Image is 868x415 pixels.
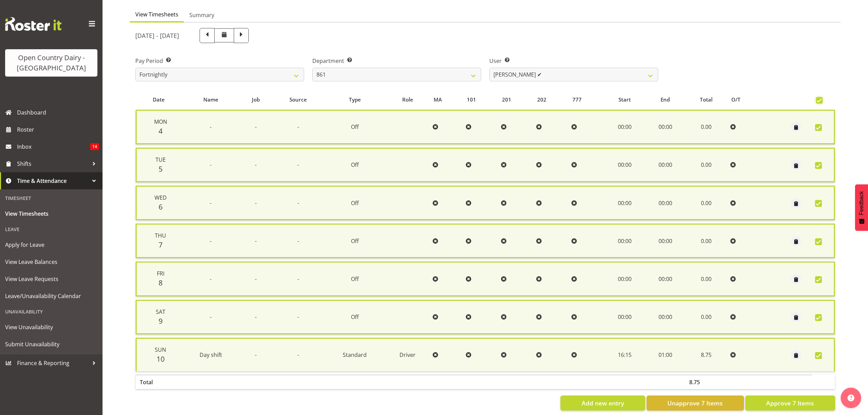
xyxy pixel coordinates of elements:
[157,354,165,364] span: 10
[297,161,299,169] span: -
[685,375,728,389] th: 8.75
[17,124,99,135] span: Roster
[17,159,89,169] span: Shifts
[135,10,178,18] span: View Timesheets
[604,300,646,334] td: 00:00
[252,96,260,104] span: Job
[745,396,835,411] button: Approve 7 Items
[604,110,646,144] td: 00:00
[2,305,101,319] div: Unavailability
[90,143,99,150] span: 14
[646,110,685,144] td: 00:00
[467,96,476,104] span: 101
[153,96,165,104] span: Date
[646,262,685,296] td: 00:00
[685,110,728,144] td: 0.00
[661,96,670,104] span: End
[766,399,814,407] span: Approve 7 Items
[489,57,658,65] label: User
[155,232,166,239] span: Thu
[297,237,299,245] span: -
[604,148,646,182] td: 00:00
[210,237,212,245] span: -
[154,194,167,201] span: Wed
[731,96,741,104] span: O/T
[155,346,166,353] span: Sun
[297,351,299,359] span: -
[5,17,62,31] img: Rosterit website logo
[210,123,212,131] span: -
[324,338,385,371] td: Standard
[2,191,101,205] div: Timesheet
[17,142,90,152] span: Inbox
[685,300,728,334] td: 0.00
[349,96,361,104] span: Type
[210,161,212,169] span: -
[2,205,101,222] a: View Timesheets
[604,186,646,220] td: 00:00
[255,161,257,169] span: -
[324,300,385,334] td: Off
[646,186,685,220] td: 00:00
[255,275,257,283] span: -
[560,396,645,411] button: Add new entry
[210,313,212,321] span: -
[324,148,385,182] td: Off
[502,96,511,104] span: 201
[582,399,624,407] span: Add new entry
[646,148,685,182] td: 00:00
[685,338,728,371] td: 8.75
[5,322,97,332] span: View Unavailability
[136,375,182,389] th: Total
[159,202,163,212] span: 6
[2,236,101,253] a: Apply for Leave
[685,224,728,258] td: 0.00
[667,399,723,407] span: Unapprove 7 Items
[646,338,685,371] td: 01:00
[537,96,546,104] span: 202
[297,199,299,207] span: -
[2,287,101,305] a: Leave/Unavailability Calendar
[135,57,304,65] label: Pay Period
[255,199,257,207] span: -
[5,339,97,349] span: Submit Unavailability
[5,291,97,301] span: Leave/Unavailability Calendar
[2,253,101,270] a: View Leave Balances
[858,191,865,215] span: Feedback
[203,96,218,104] span: Name
[154,118,167,125] span: Mon
[2,222,101,236] div: Leave
[12,53,91,73] div: Open Country Dairy - [GEOGRAPHIC_DATA]
[297,123,299,131] span: -
[2,336,101,353] a: Submit Unavailability
[159,240,163,250] span: 7
[159,164,163,174] span: 5
[434,96,442,104] span: MA
[297,313,299,321] span: -
[5,209,97,219] span: View Timesheets
[156,308,165,316] span: Sat
[685,262,728,296] td: 0.00
[210,275,212,283] span: -
[647,396,744,411] button: Unapprove 7 Items
[855,184,868,231] button: Feedback - Show survey
[604,224,646,258] td: 00:00
[255,123,257,131] span: -
[402,96,413,104] span: Role
[135,32,179,39] h5: [DATE] - [DATE]
[646,300,685,334] td: 00:00
[5,240,97,250] span: Apply for Leave
[200,351,222,359] span: Day shift
[324,262,385,296] td: Off
[189,11,214,19] span: Summary
[255,237,257,245] span: -
[700,96,713,104] span: Total
[604,338,646,371] td: 16:15
[399,351,416,359] span: Driver
[159,278,163,287] span: 8
[5,257,97,267] span: View Leave Balances
[210,199,212,207] span: -
[847,394,854,401] img: help-xxl-2.png
[289,96,307,104] span: Source
[604,262,646,296] td: 00:00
